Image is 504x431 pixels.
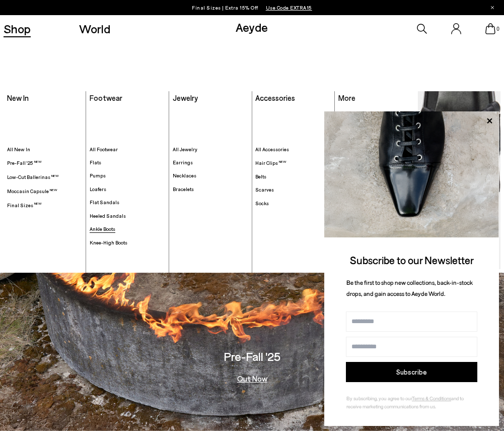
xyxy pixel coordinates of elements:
span: Ankle Boots [90,226,115,232]
a: Terms & Conditions [412,395,451,401]
a: Pumps [90,172,165,179]
a: Flats [90,159,165,166]
span: By subscribing, you agree to our [346,395,412,401]
a: Accessories [255,93,295,102]
span: All New In [7,146,30,152]
span: Hair Clips [255,160,286,166]
span: All Accessories [255,146,289,152]
a: Footwear [90,93,122,102]
span: Necklaces [173,172,196,178]
a: Socks [255,200,331,207]
a: Heeled Sandals [90,213,165,219]
span: All Jewelry [173,146,197,152]
span: Navigate to /collections/ss25-final-sizes [266,5,312,11]
span: Low-Cut Ballerinas [7,174,59,180]
a: All Accessories [255,146,331,153]
a: Necklaces [173,172,248,179]
span: Loafers [90,186,106,192]
a: Ankle Boots [90,226,165,232]
span: Earrings [173,159,193,165]
h3: Pre-Fall '25 [224,350,280,362]
span: Flat Sandals [90,199,119,205]
a: World [79,23,110,35]
img: ca3f721fb6ff708a270709c41d776025.jpg [324,111,499,237]
span: Belts [255,173,266,179]
a: Knee-High Boots [90,239,165,246]
a: Low-Cut Ballerinas [7,173,83,180]
span: Subscribe to our Newsletter [350,254,474,266]
button: Subscribe [346,362,477,382]
span: Pre-Fall '25 [7,160,42,166]
a: Bracelets [173,186,248,193]
span: Bracelets [173,186,194,192]
span: Scarves [255,187,274,193]
a: Out Now [237,375,267,383]
span: Moccasin Capsule [7,188,57,194]
a: Pre-Fall '25 [7,159,83,166]
a: Aeyde [236,20,268,34]
span: Final Sizes [7,202,42,208]
a: New In [7,93,29,102]
a: Jewelry [173,93,198,102]
a: All Jewelry [173,146,248,153]
span: 0 [495,26,500,32]
span: Heeled Sandals [90,213,126,219]
span: Flats [90,159,101,165]
img: Mobile_e6eede4d-78b8-4bd1-ae2a-4197e375e133_900x.jpg [418,91,501,269]
span: Pumps [90,172,106,178]
a: Moccasin Capsule [7,188,83,195]
span: Knee-High Boots [90,239,127,245]
a: Earrings [173,159,248,166]
a: All Footwear [90,146,165,153]
a: Hair Clips [255,159,331,166]
p: Final Sizes | Extra 15% Off [192,3,312,13]
a: Flat Sandals [90,199,165,206]
a: Final Sizes [7,201,83,208]
a: Shop [4,23,31,35]
span: Socks [255,200,269,206]
a: More [338,93,355,102]
a: Loafers [90,186,165,193]
a: Belts [255,173,331,180]
a: 0 [485,23,495,34]
a: All New In [7,146,83,153]
span: All Footwear [90,146,118,152]
span: Be the first to shop new collections, back-in-stock drops, and gain access to Aeyde World. [346,279,473,297]
a: Moccasin Capsule [418,91,501,269]
a: Scarves [255,187,331,193]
